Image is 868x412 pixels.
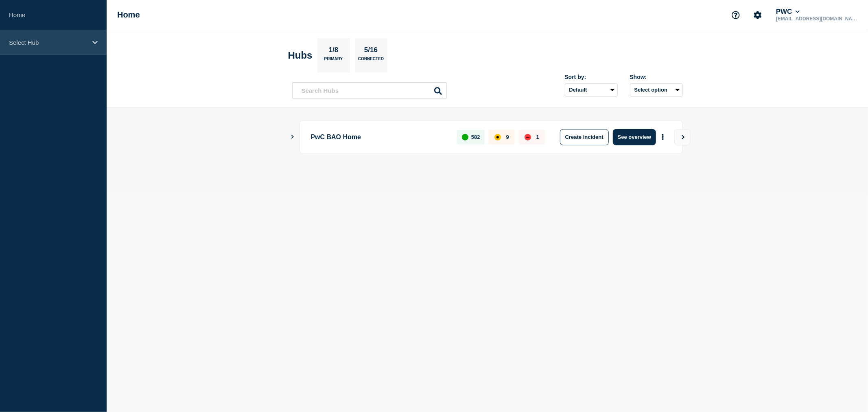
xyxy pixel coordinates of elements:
h2: Hubs [288,50,313,61]
p: 1/8 [326,46,341,57]
button: Support [727,7,744,24]
input: Search Hubs [292,82,447,99]
p: 1 [536,134,539,140]
div: Show: [630,74,683,80]
button: Show Connected Hubs [291,134,295,140]
select: Sort by [565,83,618,96]
h1: Home [117,10,140,20]
button: View [674,129,691,145]
div: Sort by: [565,74,618,80]
p: Select Hub [9,39,87,46]
button: PWC [774,8,801,16]
p: Primary [324,57,343,65]
p: 582 [471,134,480,140]
button: Create incident [560,129,609,145]
p: 5/16 [361,46,380,57]
div: up [462,134,468,140]
button: Account settings [749,7,766,24]
div: down [525,134,531,140]
div: affected [494,134,501,140]
p: Connected [358,57,384,65]
button: See overview [613,129,656,145]
p: PwC BAO Home [311,129,448,145]
p: 9 [506,134,509,140]
p: [EMAIL_ADDRESS][DOMAIN_NAME] [774,16,859,22]
button: More actions [658,129,668,145]
button: Select option [630,83,683,96]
